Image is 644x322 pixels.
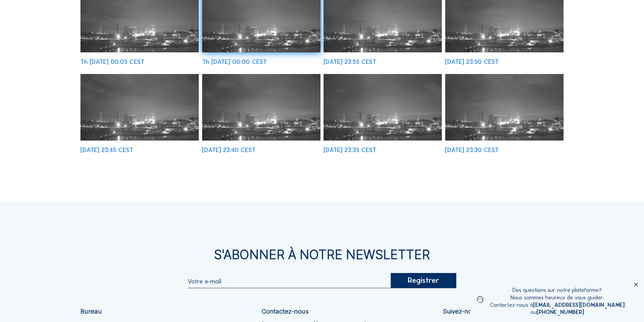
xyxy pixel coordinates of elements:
[80,248,564,261] div: S'Abonner à notre newsletter
[324,74,442,141] img: image_23628429
[490,301,625,309] div: Contactez-nous à
[445,147,499,153] div: [DATE] 23:30 CEST
[490,287,625,294] div: Des questions sur notre plateforme?
[80,59,144,65] div: Th [DATE] 00:05 CEST
[536,308,584,315] a: [PHONE_NUMBER]
[477,287,483,312] img: operator
[324,59,376,65] div: [DATE] 23:55 CEST
[390,273,456,288] div: Registrer
[445,59,499,65] div: [DATE] 23:50 CEST
[262,308,309,315] div: Contactez-nous
[202,59,267,65] div: Th [DATE] 00:00 CEST
[80,308,102,315] div: Bureau
[202,147,256,153] div: [DATE] 23:40 CEST
[490,308,625,316] div: ou
[202,74,320,141] img: image_24318737
[324,147,376,153] div: [DATE] 23:35 CEST
[445,74,564,141] img: image_23410677
[80,147,133,153] div: [DATE] 23:45 CEST
[188,277,390,285] input: Votre e-mail
[80,74,199,141] img: image_24142474
[490,294,625,301] div: Nous sommes heureux de vous guider.
[533,301,625,308] a: [EMAIL_ADDRESS][DOMAIN_NAME]
[443,308,479,315] div: Suivez-nous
